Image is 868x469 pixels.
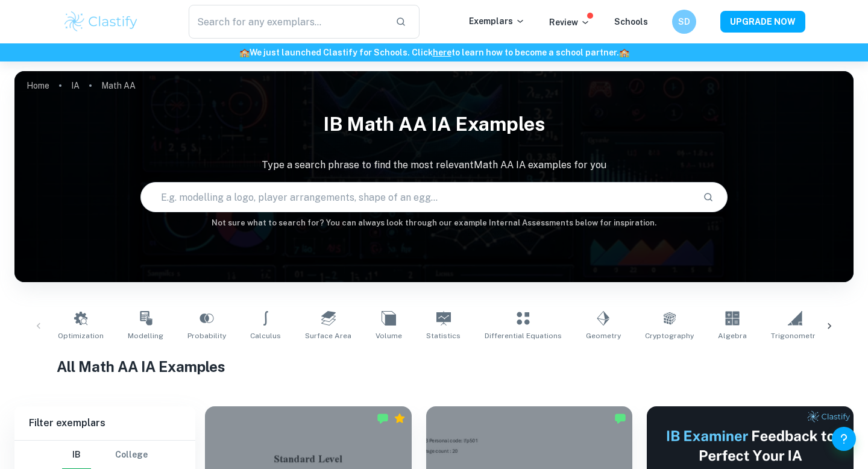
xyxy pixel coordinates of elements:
input: E.g. modelling a logo, player arrangements, shape of an egg... [141,180,693,214]
a: Home [27,77,49,94]
h6: SD [678,15,691,28]
h6: Not sure what to search for? You can always look through our example Internal Assessments below f... [14,217,854,229]
span: Differential Equations [485,330,562,341]
span: Geometry [586,330,621,341]
h1: IB Math AA IA examples [14,105,854,143]
span: 🏫 [239,48,250,57]
h6: Filter exemplars [14,406,195,440]
span: Cryptography [645,330,694,341]
p: Review [549,16,590,29]
a: here [433,48,451,57]
button: Help and Feedback [832,427,856,451]
input: Search for any exemplars... [189,5,386,39]
a: IA [71,77,80,94]
span: Modelling [128,330,163,341]
img: Marked [614,412,626,424]
span: Optimization [58,330,104,341]
div: Premium [394,412,406,424]
a: Schools [614,17,648,27]
h1: All Math AA IA Examples [57,356,812,377]
span: Volume [376,330,402,341]
span: Algebra [718,330,747,341]
button: Search [698,187,719,207]
img: Clastify logo [63,10,139,34]
span: 🏫 [619,48,629,57]
span: Calculus [250,330,281,341]
span: Probability [187,330,226,341]
span: Statistics [426,330,461,341]
span: Surface Area [305,330,351,341]
p: Exemplars [469,14,525,28]
button: UPGRADE NOW [720,11,805,33]
img: Marked [377,412,389,424]
p: Math AA [101,79,136,92]
button: SD [672,10,696,34]
p: Type a search phrase to find the most relevant Math AA IA examples for you [14,158,854,172]
h6: We just launched Clastify for Schools. Click to learn how to become a school partner. [2,46,866,59]
span: Trigonometry [771,330,819,341]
